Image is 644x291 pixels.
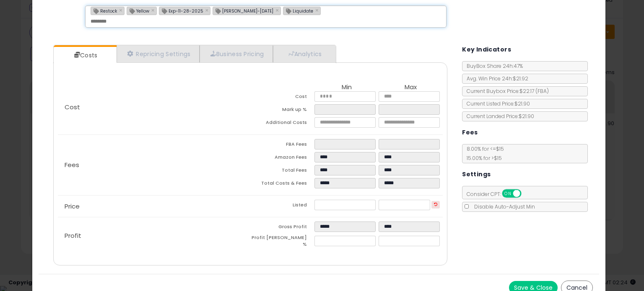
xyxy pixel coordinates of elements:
[250,104,314,117] td: Mark up %
[58,104,250,111] p: Cost
[58,162,250,168] p: Fees
[250,152,314,165] td: Amazon Fees
[314,84,379,91] th: Min
[462,100,530,107] span: Current Listed Price: $21.90
[462,75,528,82] span: Avg. Win Price 24h: $21.92
[273,45,335,62] a: Analytics
[54,47,116,64] a: Costs
[379,84,443,91] th: Max
[250,234,314,250] td: Profit [PERSON_NAME] %
[213,7,273,14] span: [PERSON_NAME]-[DATE]
[462,155,502,162] span: 15.00 % for > $15
[535,88,549,95] span: ( FBA )
[520,190,534,197] span: OFF
[462,44,511,55] h5: Key Indicators
[250,165,314,178] td: Total Fees
[250,200,314,213] td: Listed
[462,88,549,95] span: Current Buybox Price:
[283,7,313,14] span: Liquidate
[205,6,210,14] a: ×
[462,62,523,70] span: BuyBox Share 24h: 47%
[519,88,549,95] span: $22.17
[119,6,124,14] a: ×
[117,45,200,62] a: Repricing Settings
[58,203,250,210] p: Price
[503,190,513,197] span: ON
[250,221,314,234] td: Gross Profit
[250,139,314,152] td: FBA Fees
[127,7,149,14] span: Yellow
[91,7,117,14] span: Restock
[250,178,314,191] td: Total Costs & Fees
[315,6,320,14] a: ×
[200,45,273,62] a: Business Pricing
[470,203,535,210] span: Disable Auto-Adjust Min
[462,113,534,120] span: Current Landed Price: $21.90
[58,232,250,239] p: Profit
[159,7,203,14] span: Exp-11-28-2025
[462,145,504,162] span: 8.00 % for <= $15
[250,91,314,104] td: Cost
[275,6,280,14] a: ×
[151,6,156,14] a: ×
[250,117,314,130] td: Additional Costs
[462,127,478,138] h5: Fees
[462,169,491,180] h5: Settings
[462,191,532,198] span: Consider CPT:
